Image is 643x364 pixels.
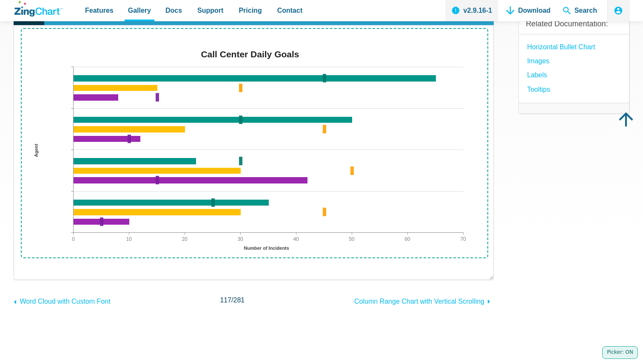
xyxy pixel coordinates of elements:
div: Picker: ON [602,346,638,359]
span: 281 [233,296,245,304]
span: Docs [165,5,182,16]
span: Features [85,5,114,16]
div: ​ [14,25,494,279]
a: Column Range Chart with Vertical Scrolling [354,293,494,307]
span: / [220,294,245,306]
a: Tooltips [527,84,550,95]
span: Pricing [239,5,262,16]
span: Word Cloud with Custom Font [20,298,110,305]
a: Horizontal Bullet Chart [527,41,595,53]
span: Gallery [128,5,151,16]
a: Word Cloud with Custom Font [14,293,111,307]
a: Images [527,55,549,67]
span: 117 [220,296,231,304]
a: ZingChart Logo. Click to return to the homepage [14,1,63,17]
h3: Related Documentation: [526,19,622,29]
span: Column Range Chart with Vertical Scrolling [354,298,484,305]
span: Support [197,5,223,16]
span: Contact [277,5,303,16]
a: Labels [527,69,547,81]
